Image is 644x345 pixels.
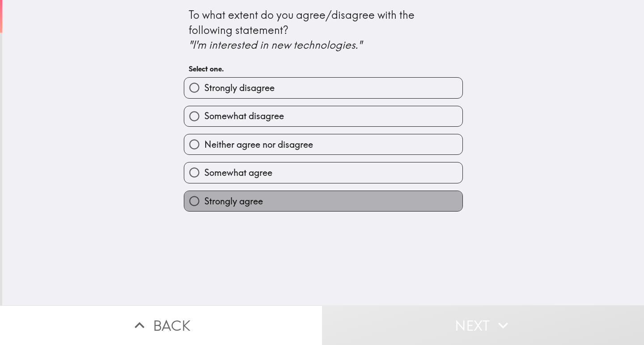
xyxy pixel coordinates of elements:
div: To what extent do you agree/disagree with the following statement? [189,8,458,53]
button: Somewhat agree [184,162,462,183]
h6: Select one. [189,64,458,74]
span: Strongly disagree [204,82,275,94]
button: Next [322,305,644,345]
i: "I'm interested in new technologies." [189,38,362,51]
span: Strongly agree [204,195,263,208]
span: Somewhat disagree [204,110,284,122]
button: Somewhat disagree [184,106,462,126]
button: Strongly agree [184,191,462,211]
button: Neither agree nor disagree [184,134,462,154]
span: Neither agree nor disagree [204,138,313,151]
button: Strongly disagree [184,78,462,98]
span: Somewhat agree [204,166,272,179]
